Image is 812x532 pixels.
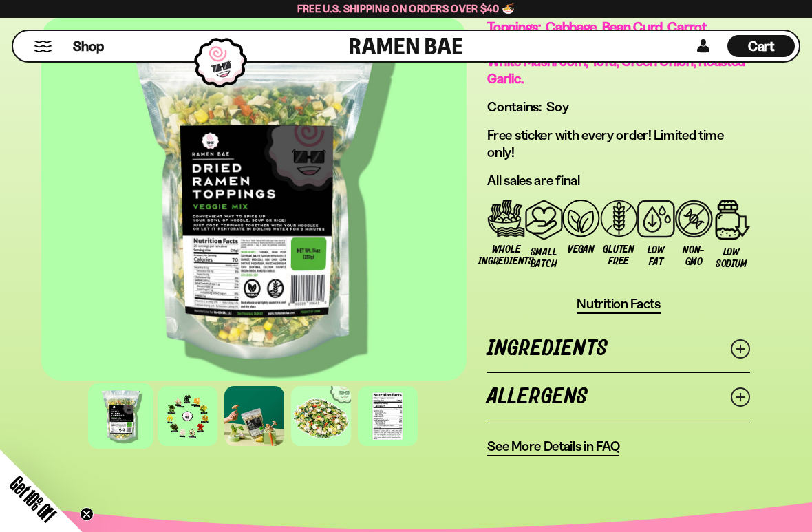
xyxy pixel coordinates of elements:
span: Cart [748,38,775,54]
a: See More Details in FAQ [487,438,619,456]
span: See More Details in FAQ [487,438,619,455]
span: Low Fat [644,244,668,268]
a: Shop [73,35,104,57]
span: Contains: Soy [487,98,568,115]
button: Mobile Menu Trigger [34,41,52,52]
span: Low Sodium [716,246,747,270]
p: All sales are final [487,172,750,189]
a: Ingredients [487,325,750,372]
button: Close teaser [80,507,94,521]
span: Small Batch [531,246,557,270]
span: Free U.S. Shipping on Orders over $40 🍜 [297,2,515,15]
span: Get 10% Off [6,472,60,526]
span: Nutrition Facts [577,295,661,312]
span: Whole Ingredients [478,244,533,267]
span: Non-GMO [682,244,706,268]
span: Gluten Free [603,244,634,267]
a: Allergens [487,373,750,421]
a: Cart [727,31,795,61]
span: Shop [73,37,104,56]
span: Toppings: Cabbage, Bean Curd, Carrot, Broccoli, Bok Choy, Corn, Shiitake Mushroom, White Mushroom... [487,19,745,87]
span: Free sticker with every order! Limited time only! [487,127,724,160]
span: Vegan [568,244,595,255]
button: Nutrition Facts [577,295,661,314]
